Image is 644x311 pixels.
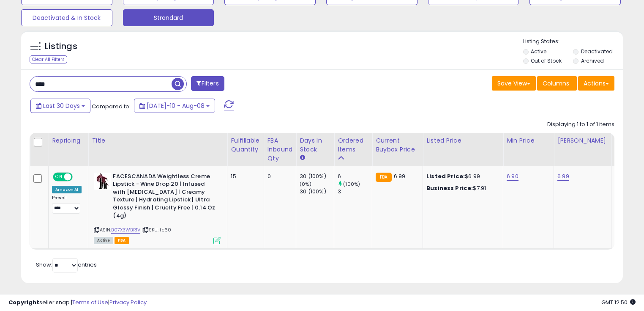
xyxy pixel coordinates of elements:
div: seller snap | | [8,299,147,307]
a: Terms of Use [72,298,108,306]
button: [DATE]-10 - Aug-08 [134,99,215,113]
label: Active [531,48,546,55]
div: Current Buybox Price [376,136,419,154]
img: 41Axh+ssE-L._SL40_.jpg [94,173,111,190]
div: $6.99 [426,173,497,180]
div: FBA inbound Qty [267,136,293,163]
a: 6.99 [557,172,569,181]
label: Out of Stock [531,57,562,64]
span: ON [54,173,64,180]
div: 30 (100%) [300,188,334,195]
button: Actions [578,76,614,91]
div: 3 [338,188,372,195]
small: (100%) [343,181,360,187]
button: Save View [492,76,536,91]
div: Listed Price [426,136,499,145]
span: Show: entries [36,261,97,269]
div: Days In Stock [300,136,330,154]
div: Clear All Filters [30,55,67,63]
b: Listed Price: [426,172,465,180]
div: Title [92,136,224,145]
span: [DATE]-10 - Aug-08 [147,102,205,110]
span: | SKU: fc60 [142,226,171,233]
strong: Copyright [8,298,39,306]
div: Repricing [52,136,85,145]
span: Last 30 Days [43,102,80,110]
div: $7.91 [426,184,497,192]
label: Deactivated [581,48,613,55]
div: 30 (100%) [300,173,334,180]
div: 6 [338,173,372,180]
div: Ordered Items [338,136,368,154]
p: Listing States: [523,38,623,46]
div: 0 [267,173,290,180]
div: Min Price [507,136,550,145]
div: Preset: [52,195,82,214]
span: 6.99 [394,172,406,180]
button: Columns [537,76,577,91]
small: FBA [376,173,391,182]
span: OFF [71,173,85,180]
button: Last 30 Days [30,99,90,113]
button: Strandard [123,9,214,26]
div: Amazon AI [52,186,82,193]
div: Displaying 1 to 1 of 1 items [547,121,614,129]
small: (0%) [300,181,311,187]
span: 2025-09-8 12:50 GMT [601,298,636,306]
div: Fulfillable Quantity [231,136,260,154]
div: ASIN: [94,173,221,243]
span: FBA [115,237,129,244]
span: All listings currently available for purchase on Amazon [94,237,113,244]
b: Business Price: [426,184,473,192]
div: 15 [231,173,257,180]
small: Days In Stock. [300,154,305,162]
a: Privacy Policy [109,298,147,306]
a: 6.90 [507,172,518,181]
span: Columns [543,79,569,88]
span: Compared to: [92,102,131,110]
div: [PERSON_NAME] [557,136,608,145]
h5: Listings [45,41,77,52]
button: Filters [191,76,224,91]
label: Archived [581,57,604,64]
button: Deactivated & In Stock [21,9,112,26]
a: B07X3WBR1V [111,226,140,234]
b: FACESCANADA Weightless Creme Lipstick - Wine Drop 20 | Infused with [MEDICAL_DATA] | Creamy Textu... [113,173,216,222]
